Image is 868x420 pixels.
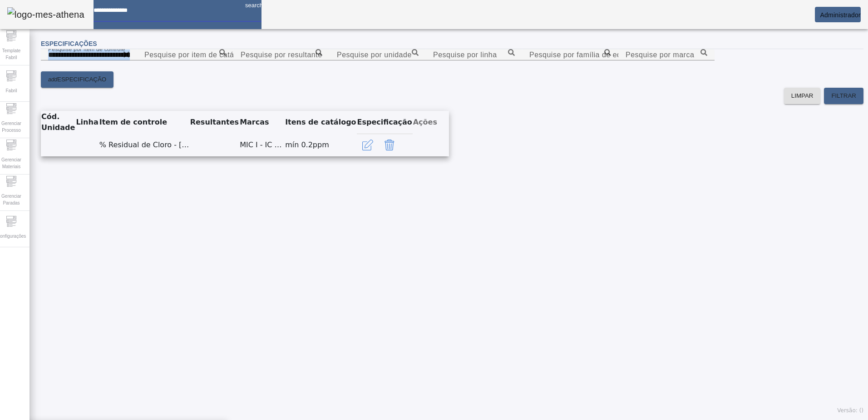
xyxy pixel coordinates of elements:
mat-label: Pesquise por marca [626,51,694,59]
mat-label: Pesquise por resultante [241,51,322,59]
span: Administrador [820,11,861,19]
span: Fabril [3,85,20,97]
input: Number [433,50,515,60]
th: Resultantes [190,111,239,134]
mat-label: Pesquise por item de controle [48,46,125,52]
span: Versão: () [837,407,863,414]
button: addESPECIFICAÇÃO [41,71,113,88]
span: ESPECIFICAÇÃO [57,75,106,84]
input: Number [144,50,226,60]
th: Ações [413,111,449,134]
th: Item de controle [99,111,190,134]
input: Number [337,50,419,60]
input: Number [48,50,130,60]
span: LIMPAR [791,91,814,100]
mat-label: Pesquise por família de equipamento [529,51,657,59]
th: Marcas [239,111,285,134]
mat-label: Pesquise por unidade [337,51,412,59]
button: FILTRAR [824,88,863,104]
mat-label: Pesquise por linha [433,51,497,59]
span: Especificações [41,40,97,47]
th: Linha [75,111,99,134]
img: logo-mes-athena [7,7,84,22]
th: Cód. Unidade [41,111,75,134]
td: % Residual de Cloro - [DOMAIN_NAME] Agua Rede Lt testtt [99,134,190,156]
button: LIMPAR [784,88,821,104]
th: Itens de catálogo [285,111,356,134]
td: mín 0.2ppm [285,134,356,156]
td: MIC I - IC 2.5 [239,134,285,156]
mat-label: Pesquise por item de catálogo [144,51,249,59]
input: Number [241,50,322,60]
input: Number [529,50,611,60]
button: Delete [379,134,400,156]
input: Number [626,50,707,60]
span: FILTRAR [831,91,856,100]
th: Especificação [357,111,413,134]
